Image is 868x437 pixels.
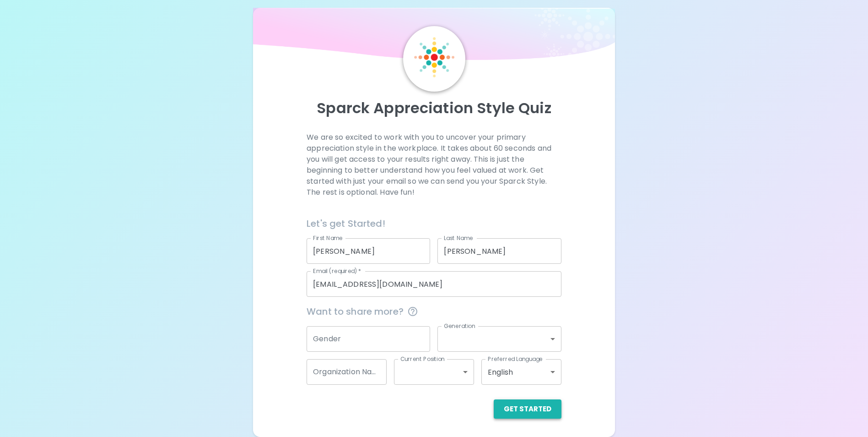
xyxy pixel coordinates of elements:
[407,306,418,317] svg: This information is completely confidential and only used for aggregated appreciation studies at ...
[444,234,473,242] label: Last Name
[400,355,445,363] label: Current Position
[253,8,615,65] img: wave
[444,322,475,330] label: Generation
[307,304,561,319] span: Want to share more?
[488,355,543,363] label: Preferred Language
[307,216,561,231] h6: Let's get Started!
[307,132,561,198] p: We are so excited to work with you to uncover your primary appreciation style in the workplace. I...
[414,37,454,77] img: Sparck Logo
[313,234,343,242] label: First Name
[481,359,561,385] div: English
[313,267,361,275] label: Email (required)
[264,99,604,117] p: Sparck Appreciation Style Quiz
[494,399,561,419] button: Get Started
